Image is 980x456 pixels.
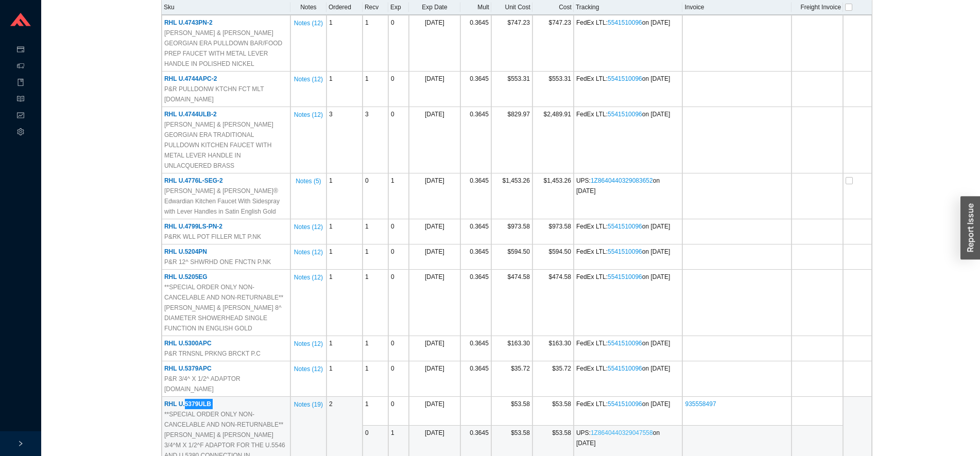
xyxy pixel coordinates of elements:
td: [DATE] [409,361,460,397]
button: Notes (12) [294,74,323,81]
a: 1Z8640440329083652 [591,177,653,184]
span: setting [17,125,24,141]
span: RHL U.4743PN-2 [164,19,213,26]
button: Notes (12) [294,363,323,371]
span: RHL U.5300APC [164,340,212,347]
button: Notes (12) [294,17,323,25]
td: $747.23 [532,15,574,72]
td: $594.50 [491,244,532,270]
td: $1,453.26 [532,173,574,219]
span: [PERSON_NAME] & [PERSON_NAME]® Edwardian Kitchen Faucet With Sidespray with Lever Handles in Sati... [164,186,288,217]
button: Notes (12) [294,247,323,254]
span: **SPECIAL ORDER ONLY NON-CANCELABLE AND NON-RETURNABLE** [PERSON_NAME] & [PERSON_NAME] 8^ DIAMETE... [164,282,288,334]
span: P&R 3/4^ X 1/2^ ADAPTOR [DOMAIN_NAME] [164,374,288,394]
span: Notes ( 12 ) [294,110,323,120]
td: $1,453.26 [491,173,532,219]
td: $973.58 [491,219,532,244]
td: [DATE] [409,397,460,425]
span: 1 [365,273,369,280]
span: RHL U.5205EG [164,273,208,280]
td: $53.58 [532,397,574,425]
span: Notes ( 12 ) [294,364,323,374]
span: FedEx LTL : on [DATE] [576,248,670,255]
td: 1 [388,173,409,219]
td: 0 [388,244,409,270]
td: 0.3645 [460,270,491,336]
td: 1 [326,219,363,244]
td: [DATE] [409,72,460,107]
span: FedEx LTL : on [DATE] [576,340,670,347]
span: RHL U.4744APC-2 [164,75,217,82]
span: Notes ( 12 ) [294,247,323,257]
a: 5541510096 [608,111,642,118]
span: book [17,75,24,92]
td: $553.31 [532,72,574,107]
div: Sku [164,2,288,12]
td: 1 [326,361,363,397]
span: RHL U.4776L-SEG-2 [164,177,223,184]
td: 0 [388,361,409,397]
td: 0.3645 [460,72,491,107]
button: Notes (12) [294,109,323,116]
span: FedEx LTL : on [DATE] [576,223,670,230]
td: 0.3645 [460,244,491,270]
span: RHL U.5379APC [164,365,212,372]
td: $35.72 [491,361,532,397]
td: 0.3645 [460,15,491,72]
td: [DATE] [409,107,460,173]
span: UPS : on [DATE] [576,177,660,195]
td: 0 [388,336,409,361]
span: Notes ( 12 ) [294,272,323,283]
span: Notes ( 5 ) [296,176,321,186]
span: right [18,441,24,447]
span: RHL U.5204PN [164,248,207,255]
a: 1Z8640440329047558 [591,429,653,436]
span: FedEx LTL : on [DATE] [576,19,670,26]
td: 0 [388,219,409,244]
span: 1 [365,365,369,372]
td: 1 [326,72,363,107]
a: 5541510096 [608,75,642,82]
td: 1 [326,244,363,270]
span: read [17,92,24,108]
span: 1 [365,248,369,255]
td: 3 [326,107,363,173]
span: Notes ( 19 ) [294,399,323,410]
td: [DATE] [409,219,460,244]
span: FedEx LTL : on [DATE] [576,400,670,408]
button: Notes (12) [294,272,323,279]
td: $594.50 [532,244,574,270]
button: Notes (12) [294,338,323,345]
td: 1 [326,173,363,219]
td: $474.58 [491,270,532,336]
span: RHL U.4744ULB-2 [164,111,217,118]
td: 0.3645 [460,336,491,361]
span: credit-card [17,42,24,59]
span: FedEx LTL : on [DATE] [576,111,670,118]
td: 1 [326,336,363,361]
td: [DATE] [409,336,460,361]
td: $163.30 [491,336,532,361]
button: Notes (5) [295,176,321,183]
td: 0 [388,72,409,107]
td: 1 [326,15,363,72]
td: 0.3645 [460,361,491,397]
span: Notes ( 12 ) [294,74,323,84]
span: P&R 12^ SHWRHD ONE FNCTN P.NK [164,257,271,267]
td: $53.58 [491,397,532,425]
td: $35.72 [532,361,574,397]
td: [DATE] [409,173,460,219]
span: Notes ( 12 ) [294,222,323,232]
span: 1 [365,340,369,347]
td: 0.3645 [460,219,491,244]
span: 3 [365,111,369,118]
td: $474.58 [532,270,574,336]
a: 5541510096 [608,248,642,255]
a: 935558497 [685,400,716,408]
td: $553.31 [491,72,532,107]
td: [DATE] [409,244,460,270]
button: Notes (12) [294,221,323,229]
td: 0 [363,173,388,219]
a: 5541510096 [608,340,642,347]
td: 0.3645 [460,173,491,219]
